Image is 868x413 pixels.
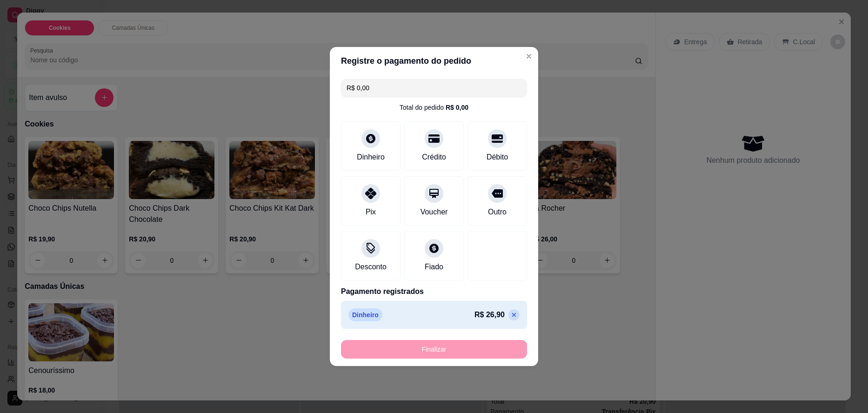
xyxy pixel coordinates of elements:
[357,152,385,163] div: Dinheiro
[446,103,468,112] div: R$ 0,00
[422,152,446,163] div: Crédito
[488,206,507,218] div: Outro
[487,152,508,163] div: Débito
[330,47,538,75] header: Registre o pagamento do pedido
[425,261,443,273] div: Fiado
[421,206,448,218] div: Voucher
[348,308,382,321] p: Dinheiro
[366,206,376,218] div: Pix
[355,261,387,273] div: Desconto
[521,49,536,64] button: Close
[347,79,521,97] input: Ex.: hambúrguer de cordeiro
[474,309,505,320] p: R$ 26,90
[341,286,527,297] p: Pagamento registrados
[400,103,468,112] div: Total do pedido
